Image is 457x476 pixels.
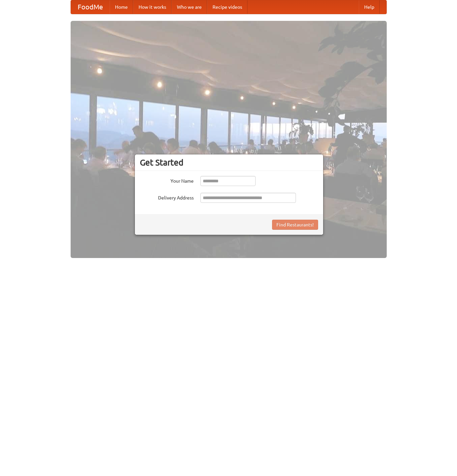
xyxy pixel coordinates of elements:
[207,0,247,14] a: Recipe videos
[272,220,318,230] button: Find Restaurants!
[172,0,207,14] a: Who we are
[110,0,133,14] a: Home
[140,193,194,201] label: Delivery Address
[140,157,318,168] h3: Get Started
[71,0,110,14] a: FoodMe
[359,0,380,14] a: Help
[140,176,194,184] label: Your Name
[133,0,172,14] a: How it works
